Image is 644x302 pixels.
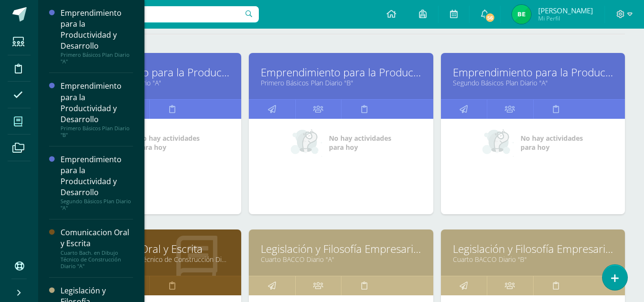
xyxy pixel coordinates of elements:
a: Cuarto BACCO Diario "B" [453,255,613,264]
div: Cuarto Bach. en Dibujo Técnico de Construcción Diario "A" [61,250,133,270]
img: no_activities_small.png [291,128,322,157]
a: Emprendimiento para la Productividad y DesarrolloPrimero Básicos Plan Diario "B" [61,81,133,138]
div: Emprendimiento para la Productividad y Desarrollo [61,154,133,198]
span: No hay actividades para hoy [329,134,391,152]
div: Emprendimiento para la Productividad y Desarrollo [61,81,133,125]
a: Cuarto Bach. en Dibujo Técnico de Construcción Diario "A" [69,255,229,264]
img: f7106a063b35fc0c9083a10b44e430d1.png [512,5,531,24]
a: Segundo Básicos Plan Diario "A" [453,78,613,87]
div: Primero Básicos Plan Diario "A" [61,52,133,65]
a: Emprendimiento para la Productividad y Desarrollo [453,65,613,80]
a: Comunicacion Oral y Escrita [69,241,229,256]
span: No hay actividades para hoy [137,134,200,152]
img: no_activities_small.png [482,128,514,157]
a: Cuarto BACCO Diario "A" [261,255,421,264]
div: Emprendimiento para la Productividad y Desarrollo [61,8,133,52]
div: Primero Básicos Plan Diario "B" [61,125,133,138]
a: Primero Básicos Plan Diario "B" [261,78,421,87]
a: Comunicacion Oral y EscritaCuarto Bach. en Dibujo Técnico de Construcción Diario "A" [61,227,133,269]
a: Legislación y Filosofía Empresarial [261,241,421,256]
span: No hay actividades para hoy [521,134,583,152]
span: Mi Perfil [538,14,593,22]
a: Emprendimiento para la Productividad y DesarrolloSegundo Básicos Plan Diario "A" [61,154,133,211]
span: 56 [485,12,495,23]
a: Emprendimiento para la Productividad y Desarrollo [261,65,421,80]
input: Busca un usuario... [44,6,259,22]
a: Emprendimiento para la Productividad y DesarrolloPrimero Básicos Plan Diario "A" [61,8,133,65]
span: [PERSON_NAME] [538,6,593,15]
a: Primero Básicos Plan Diario "A" [69,78,229,87]
div: Segundo Básicos Plan Diario "A" [61,198,133,211]
div: Comunicacion Oral y Escrita [61,227,133,249]
a: Emprendimiento para la Productividad y Desarrollo [69,65,229,80]
a: Legislación y Filosofía Empresarial [453,241,613,256]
